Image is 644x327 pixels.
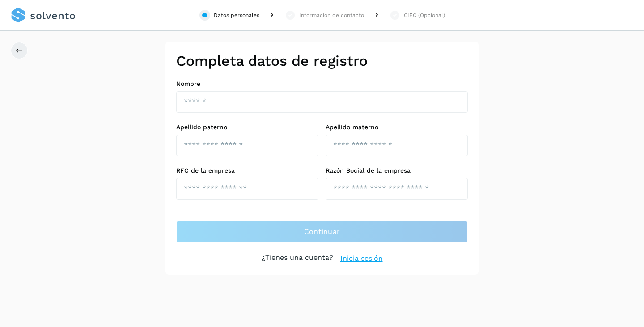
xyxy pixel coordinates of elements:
p: ¿Tienes una cuenta? [262,253,333,264]
label: Apellido materno [326,123,468,131]
a: Inicia sesión [340,253,383,264]
label: Razón Social de la empresa [326,167,468,174]
label: Apellido paterno [176,123,318,131]
div: CIEC (Opcional) [404,11,445,19]
span: Continuar [304,227,340,237]
div: Información de contacto [299,11,364,19]
label: Nombre [176,80,468,88]
div: Datos personales [214,11,259,19]
h2: Completa datos de registro [176,52,468,69]
label: RFC de la empresa [176,167,318,174]
button: Continuar [176,221,468,242]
